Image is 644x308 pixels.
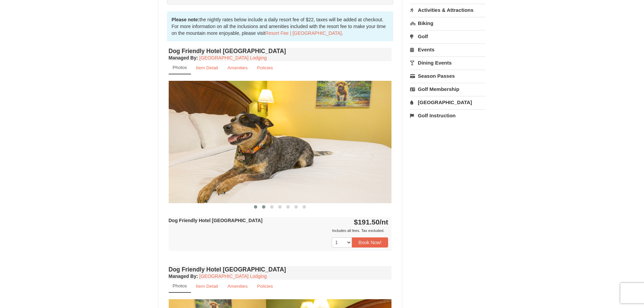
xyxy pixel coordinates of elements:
[253,61,277,74] a: Policies
[169,274,196,279] span: Managed By
[173,283,187,288] small: Photos
[172,17,199,22] strong: Please note:
[228,284,248,289] small: Amenities
[167,11,393,41] div: the nightly rates below include a daily resort fee of $22, taxes will be added at checkout. For m...
[410,70,485,82] a: Season Passes
[169,81,392,203] img: 18876286-333-e32e5594.jpg
[410,109,485,122] a: Golf Instruction
[410,56,485,69] a: Dining Events
[169,266,392,273] h4: Dog Friendly Hotel [GEOGRAPHIC_DATA]
[354,218,388,226] strong: $191.50
[199,55,267,61] a: [GEOGRAPHIC_DATA] Lodging
[410,4,485,16] a: Activities & Attractions
[169,48,392,54] h4: Dog Friendly Hotel [GEOGRAPHIC_DATA]
[228,65,248,70] small: Amenities
[380,218,388,226] span: /nt
[253,280,277,293] a: Policies
[410,96,485,109] a: [GEOGRAPHIC_DATA]
[223,280,252,293] a: Amenities
[410,43,485,56] a: Events
[410,83,485,95] a: Golf Membership
[173,65,187,70] small: Photos
[257,65,273,70] small: Policies
[169,227,388,234] div: Includes all fees. Tax excluded.
[410,30,485,43] a: Golf
[169,55,198,61] strong: :
[196,284,218,289] small: Item Detail
[257,284,273,289] small: Policies
[352,237,388,247] button: Book Now!
[196,65,218,70] small: Item Detail
[199,274,267,279] a: [GEOGRAPHIC_DATA] Lodging
[169,55,196,61] span: Managed By
[169,280,191,293] a: Photos
[169,218,263,223] strong: Dog Friendly Hotel [GEOGRAPHIC_DATA]
[410,17,485,29] a: Biking
[169,274,198,279] strong: :
[223,61,252,74] a: Amenities
[192,280,222,293] a: Item Detail
[265,30,342,36] a: Resort Fee | [GEOGRAPHIC_DATA]
[192,61,222,74] a: Item Detail
[169,61,191,74] a: Photos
